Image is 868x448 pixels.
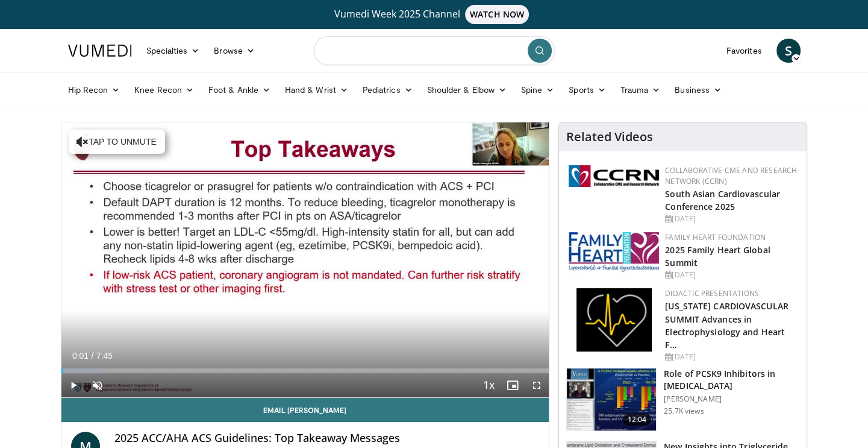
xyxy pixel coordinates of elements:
[201,78,278,102] a: Foot & Ankle
[665,232,766,242] a: Family Heart Foundation
[569,165,659,187] img: a04ee3ba-8487-4636-b0fb-5e8d268f3737.png.150x105_q85_autocrop_double_scale_upscale_version-0.2.png
[665,300,788,350] a: [US_STATE] CARDIOVASCULAR SUMMIT Advances in Electrophysiology and Heart F…
[665,352,797,362] div: [DATE]
[719,39,769,63] a: Favorites
[665,270,797,280] div: [DATE]
[566,130,653,144] h4: Related Videos
[667,78,729,102] a: Business
[476,373,501,397] button: Playback Rate
[664,406,704,416] p: 25.7K views
[278,78,355,102] a: Hand & Wrist
[665,165,797,186] a: Collaborative CME and Research Network (CCRN)
[664,394,799,404] p: [PERSON_NAME]
[665,213,797,224] div: [DATE]
[61,368,549,373] div: Progress Bar
[525,373,549,397] button: Fullscreen
[139,39,207,63] a: Specialties
[567,368,656,431] img: 3346fd73-c5f9-4d1f-bb16-7b1903aae427.150x105_q85_crop-smart_upscale.jpg
[207,39,262,63] a: Browse
[127,78,201,102] a: Knee Recon
[561,78,613,102] a: Sports
[623,414,652,426] span: 12:04
[776,39,801,63] a: S
[664,368,799,392] h3: Role of PCSK9 Inhibitors in [MEDICAL_DATA]
[61,398,549,422] a: Email [PERSON_NAME]
[566,368,799,432] a: 12:04 Role of PCSK9 Inhibitors in [MEDICAL_DATA] [PERSON_NAME] 25.7K views
[613,78,668,102] a: Trauma
[61,78,128,102] a: Hip Recon
[501,373,525,397] button: Enable picture-in-picture mode
[92,351,94,361] span: /
[61,122,549,398] video-js: Video Player
[355,78,420,102] a: Pediatrics
[665,244,770,268] a: 2025 Family Heart Global Summit
[61,373,86,397] button: Play
[70,5,799,24] a: Vumedi Week 2025 ChannelWATCH NOW
[665,288,797,299] div: Didactic Presentations
[96,351,113,361] span: 7:45
[69,130,165,154] button: Tap to unmute
[569,232,659,272] img: 96363db5-6b1b-407f-974b-715268b29f70.jpeg.150x105_q85_autocrop_double_scale_upscale_version-0.2.jpg
[314,36,555,65] input: Search topics, interventions
[576,288,652,352] img: 1860aa7a-ba06-47e3-81a4-3dc728c2b4cf.png.150x105_q85_autocrop_double_scale_upscale_version-0.2.png
[420,78,514,102] a: Shoulder & Elbow
[68,45,132,57] img: VuMedi Logo
[665,188,780,212] a: South Asian Cardiovascular Conference 2025
[514,78,561,102] a: Spine
[465,5,529,24] span: WATCH NOW
[114,432,540,445] h4: 2025 ACC/AHA ACS Guidelines: Top Takeaway Messages
[86,373,110,397] button: Unmute
[72,351,89,361] span: 0:01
